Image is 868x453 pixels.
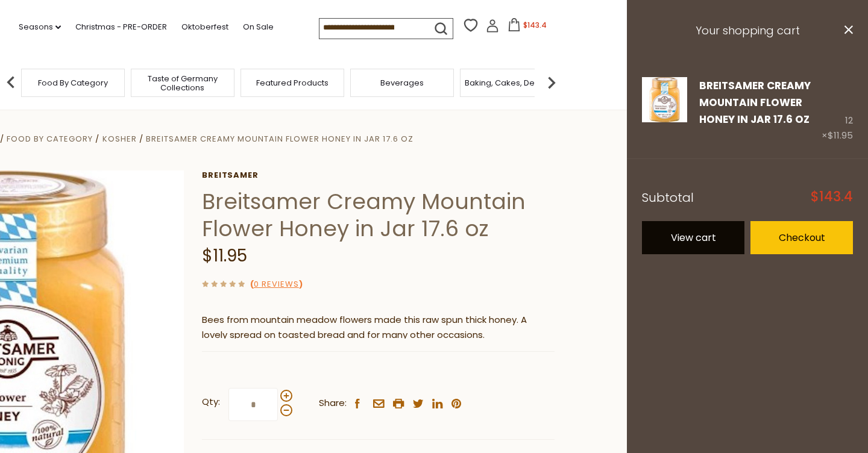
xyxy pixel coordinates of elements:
[256,78,329,87] a: Featured Products
[243,20,274,34] a: On Sale
[228,388,278,421] input: Qty:
[202,188,555,242] h1: Breitsamer Creamy Mountain Flower Honey in Jar 17.6 oz
[202,313,555,343] p: Bees from mountain meadow flowers made this raw spun thick honey. A lovely spread on toasted brea...
[319,396,347,411] span: Share:
[502,18,553,36] button: $143.4
[642,77,687,144] a: Breitsamer Creamy Mountain Flower Honey in Jar 17.6 oz
[202,395,220,410] strong: Qty:
[7,133,93,145] a: Food By Category
[822,77,853,144] div: 12 ×
[202,244,247,267] span: $11.95
[134,74,231,92] a: Taste of Germany Collections
[75,20,167,34] a: Christmas - PRE-ORDER
[38,78,108,87] a: Food By Category
[146,133,414,145] a: Breitsamer Creamy Mountain Flower Honey in Jar 17.6 oz
[19,20,61,34] a: Seasons
[523,20,547,30] span: $143.4
[250,278,303,290] span: ( )
[465,78,558,87] a: Baking, Cakes, Desserts
[254,278,299,291] a: 0 Reviews
[181,20,228,34] a: Oktoberfest
[202,170,555,180] a: Breitsamer
[642,189,694,206] span: Subtotal
[750,221,853,254] a: Checkout
[102,133,137,145] a: Kosher
[642,77,687,122] img: Breitsamer Creamy Mountain Flower Honey in Jar 17.6 oz
[699,78,811,127] a: Breitsamer Creamy Mountain Flower Honey in Jar 17.6 oz
[828,129,853,142] span: $11.95
[539,70,564,95] img: next arrow
[642,221,744,254] a: View cart
[380,78,424,87] a: Beverages
[811,190,853,204] span: $143.4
